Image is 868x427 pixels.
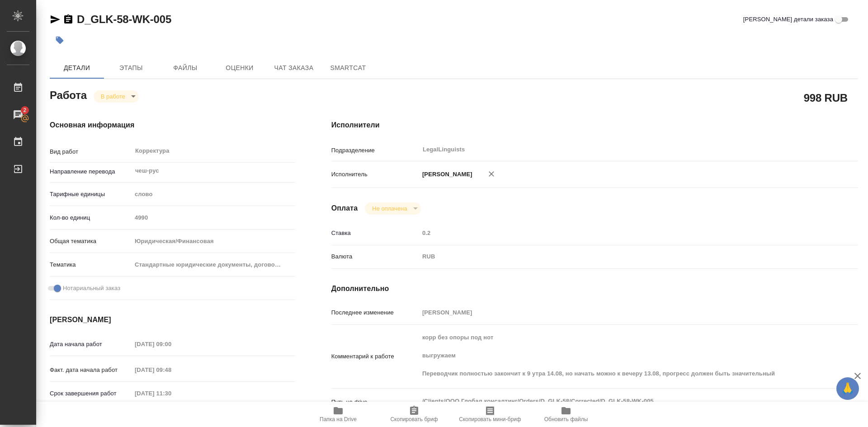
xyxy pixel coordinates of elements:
p: Последнее изменение [331,308,419,317]
p: Валюта [331,252,419,261]
h4: Исполнители [331,120,858,131]
p: Кол-во единиц [50,213,132,222]
span: Нотариальный заказ [63,284,120,293]
a: 2 [2,103,34,126]
button: Скопировать ссылку для ЯМессенджера [50,14,61,25]
button: Не оплачена [369,205,410,212]
input: Пустое поле [419,226,814,239]
input: Пустое поле [132,338,211,351]
p: Ставка [331,229,419,238]
p: [PERSON_NAME] [419,170,472,179]
button: Скопировать ссылку [63,14,74,25]
p: Комментарий к работе [331,352,419,361]
span: 2 [18,106,32,115]
span: Обновить файлы [544,416,588,422]
button: Удалить исполнителя [481,164,501,184]
h2: Работа [50,86,87,103]
div: Юридическая/Финансовая [132,234,295,249]
p: Вид работ [50,147,132,156]
p: Исполнитель [331,170,419,179]
textarea: /Clients/ООО Глобал консалтинг/Orders/D_GLK-58/Corrected/D_GLK-58-WK-005 [419,394,814,409]
span: Папка на Drive [320,416,357,422]
button: В работе [98,93,128,100]
span: 🙏 [840,379,855,398]
input: Пустое поле [419,306,814,319]
span: Детали [55,62,99,74]
p: Тарифные единицы [50,190,132,199]
p: Факт. дата начала работ [50,366,132,375]
h4: [PERSON_NAME] [50,314,295,325]
h4: Основная информация [50,120,295,131]
button: Папка на Drive [300,402,376,427]
button: Обновить файлы [528,402,604,427]
div: слово [132,187,295,202]
textarea: корр без опоры под нот выгружаем Переводчик полностью закончит к 9 утра 14.08, но начать можно к ... [419,330,814,381]
p: Направление перевода [50,167,132,176]
p: Дата начала работ [50,340,132,349]
h4: Оплата [331,203,358,214]
h2: 998 RUB [804,90,848,105]
h4: Дополнительно [331,283,858,294]
button: Скопировать мини-бриф [452,402,528,427]
p: Подразделение [331,146,419,155]
button: Добавить тэг [50,30,70,50]
span: Оценки [218,62,261,74]
div: В работе [94,90,139,103]
input: Пустое поле [132,387,211,400]
button: Скопировать бриф [376,402,452,427]
input: Пустое поле [132,211,295,224]
p: Общая тематика [50,237,132,246]
span: Этапы [109,62,153,74]
p: Срок завершения работ [50,389,132,398]
div: RUB [419,249,814,264]
button: 🙏 [836,377,859,400]
span: Файлы [164,62,207,74]
a: D_GLK-58-WK-005 [77,13,171,25]
div: Стандартные юридические документы, договоры, уставы [132,257,295,272]
div: В работе [365,202,420,215]
span: [PERSON_NAME] детали заказа [743,15,833,24]
p: Тематика [50,260,132,269]
input: Пустое поле [132,363,211,376]
span: Скопировать бриф [390,416,438,422]
span: Чат заказа [272,62,316,74]
span: SmartCat [326,62,370,74]
p: Путь на drive [331,398,419,407]
span: Скопировать мини-бриф [459,416,521,422]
